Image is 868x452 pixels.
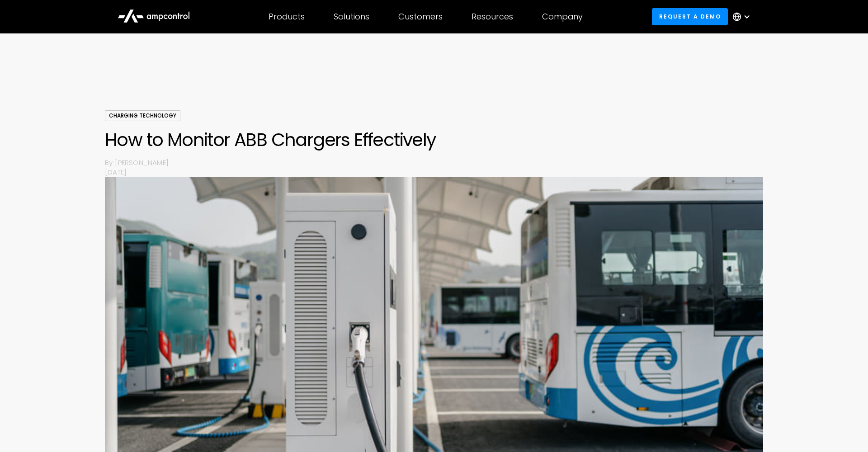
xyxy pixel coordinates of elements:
div: Resources [472,12,513,22]
p: By [105,158,115,167]
div: Customers [398,12,443,22]
div: Solutions [334,12,369,22]
div: Products [269,12,305,22]
div: Charging Technology [105,110,180,121]
div: Company [542,12,583,22]
h1: How to Monitor ABB Chargers Effectively [105,129,763,151]
p: [DATE] [105,167,763,177]
p: [PERSON_NAME] [115,158,763,167]
a: Request a demo [652,8,728,25]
